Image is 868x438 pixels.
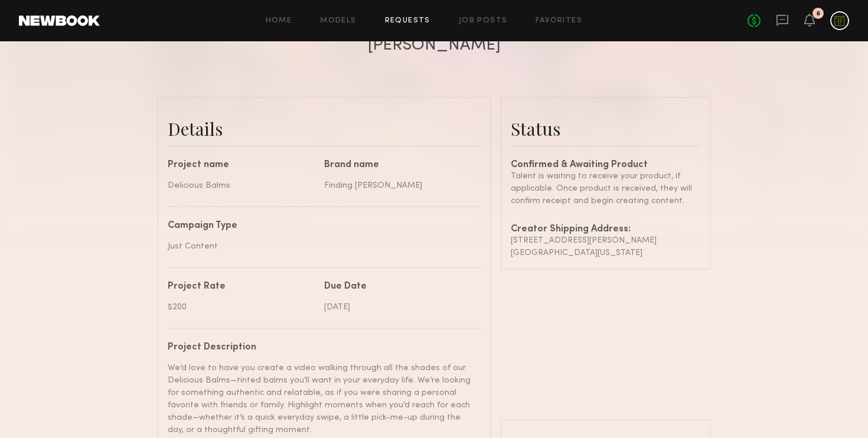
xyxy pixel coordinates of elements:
div: Talent is waiting to receive your product, if applicable. Once product is received, they will con... [511,170,700,207]
div: [GEOGRAPHIC_DATA][US_STATE] [511,247,700,259]
a: Models [320,17,356,25]
div: [PERSON_NAME] [368,37,501,54]
div: [DATE] [324,301,472,313]
div: Confirmed & Awaiting Product [511,161,700,170]
div: [STREET_ADDRESS][PERSON_NAME] [511,234,700,247]
a: Home [266,17,292,25]
a: Requests [385,17,430,25]
div: Details [168,117,481,140]
a: Job Posts [459,17,508,25]
div: Campaign Type [168,221,472,231]
div: Project Rate [168,282,315,292]
div: Creator Shipping Address: [511,225,700,234]
div: Brand name [324,161,472,170]
a: Favorites [536,17,582,25]
div: Project Description [168,343,472,352]
div: Due Date [324,282,472,292]
div: Just Content [168,240,472,253]
div: 8 [816,11,820,17]
div: Status [511,117,700,140]
div: $200 [168,301,315,313]
div: Finding [PERSON_NAME] [324,179,472,192]
div: Delicious Balms [168,179,315,192]
div: Project name [168,161,315,170]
